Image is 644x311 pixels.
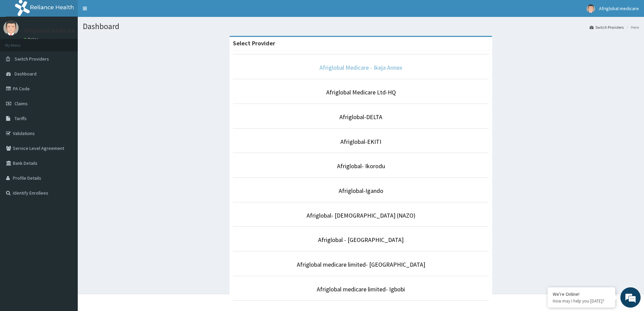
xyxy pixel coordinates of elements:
a: Afriglobal Medicare - Ikeja Annex [319,64,402,71]
div: We're Online! [553,291,610,297]
li: Here [624,24,639,30]
a: Switch Providers [590,24,624,30]
a: Afriglobal- [DEMOGRAPHIC_DATA] (NAZO) [307,212,415,219]
a: Afriglobal- Ikorodu [337,162,385,170]
a: Afriglobal medicare limited- [GEOGRAPHIC_DATA] [297,261,425,268]
a: Online [24,37,40,42]
img: User Image [3,20,19,36]
p: How may I help you today? [553,298,610,304]
span: Afriglobal medicare [599,5,639,12]
span: Switch Providers [15,56,49,62]
a: Afriglobal-DELTA [339,113,382,121]
a: Afriglobal - [GEOGRAPHIC_DATA] [318,236,404,244]
p: Afriglobal medicare [24,27,75,34]
a: Afriglobal-EKITI [340,138,381,146]
h1: Dashboard [83,22,639,31]
span: Dashboard [15,71,37,77]
img: User Image [587,4,595,13]
span: Tariffs [15,115,27,121]
strong: Select Provider [233,39,275,47]
a: Afriglobal medicare limited- Igbobi [317,285,405,293]
a: Afriglobal Medicare Ltd-HQ [326,88,396,96]
span: Claims [15,101,28,107]
a: Afriglobal-Igando [339,187,383,195]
